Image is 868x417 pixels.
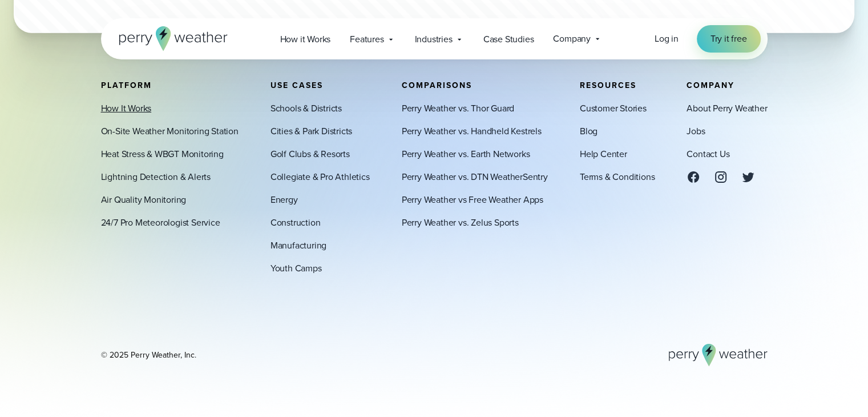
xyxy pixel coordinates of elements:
div: © 2025 Perry Weather, Inc. [101,350,196,361]
a: Collegiate & Pro Athletics [271,170,370,184]
span: How it Works [280,33,331,46]
span: Use Cases [271,79,323,91]
a: Perry Weather vs. Handheld Kestrels [402,125,542,138]
a: Log in [655,32,679,46]
a: Try it free [697,25,761,53]
a: On-Site Weather Monitoring Station [101,125,239,138]
a: Cities & Park Districts [271,125,352,138]
a: Contact Us [687,147,729,161]
a: About Perry Weather [687,102,767,115]
span: Case Studies [483,33,534,46]
a: Energy [271,193,298,207]
a: Help Center [580,147,627,161]
a: Schools & Districts [271,102,342,115]
a: Air Quality Monitoring [101,193,187,207]
a: Terms & Conditions [580,170,655,184]
span: Log in [655,32,679,45]
a: Youth Camps [271,262,322,275]
span: Platform [101,79,152,91]
a: Manufacturing [271,239,326,252]
span: Company [553,32,591,46]
a: Jobs [687,125,705,138]
span: Company [687,79,734,91]
a: Perry Weather vs. Thor Guard [402,102,514,115]
a: Case Studies [474,27,544,51]
a: Heat Stress & WBGT Monitoring [101,147,224,161]
span: Features [350,33,383,46]
a: 24/7 Pro Meteorologist Service [101,216,220,230]
a: Blog [580,125,597,138]
span: Comparisons [402,79,472,91]
a: Customer Stories [580,102,647,115]
a: Perry Weather vs. DTN WeatherSentry [402,170,548,184]
span: Industries [415,33,453,46]
a: Perry Weather vs Free Weather Apps [402,193,543,207]
span: Resources [580,79,636,91]
a: Construction [271,216,321,230]
a: Lightning Detection & Alerts [101,170,211,184]
a: Golf Clubs & Resorts [271,147,350,161]
a: How it Works [271,27,341,51]
a: Perry Weather vs. Zelus Sports [402,216,519,230]
a: Perry Weather vs. Earth Networks [402,147,530,161]
span: Try it free [710,32,747,46]
a: How It Works [101,102,152,115]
